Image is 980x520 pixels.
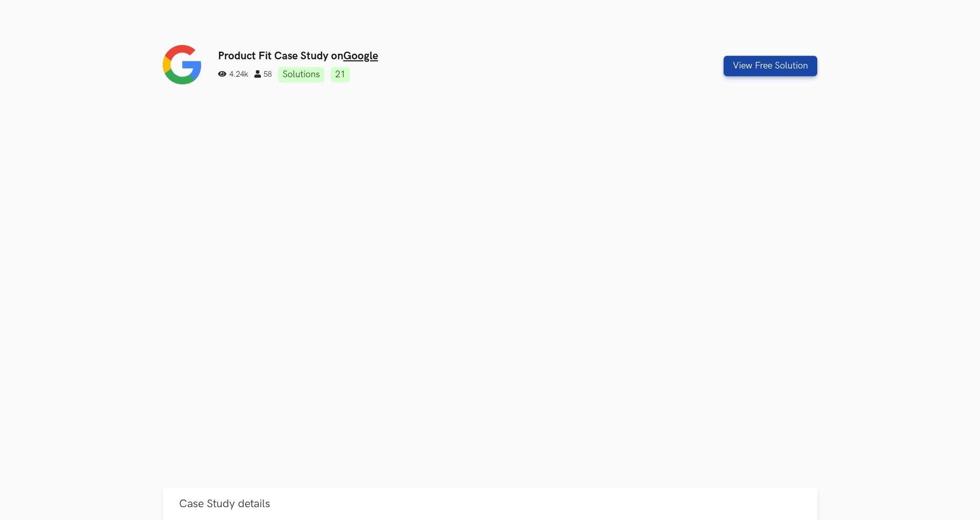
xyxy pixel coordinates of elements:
[218,50,651,62] h3: Product Fit Case Study on
[254,70,272,79] span: 58
[343,50,378,62] a: Google
[163,488,818,520] button: Case Study details
[218,70,248,79] span: 4.24k
[179,497,270,511] span: Case Study details
[331,67,350,82] a: 21
[724,56,817,76] button: View Free Solution
[163,45,201,84] img: Google logo
[278,67,324,82] a: Solutions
